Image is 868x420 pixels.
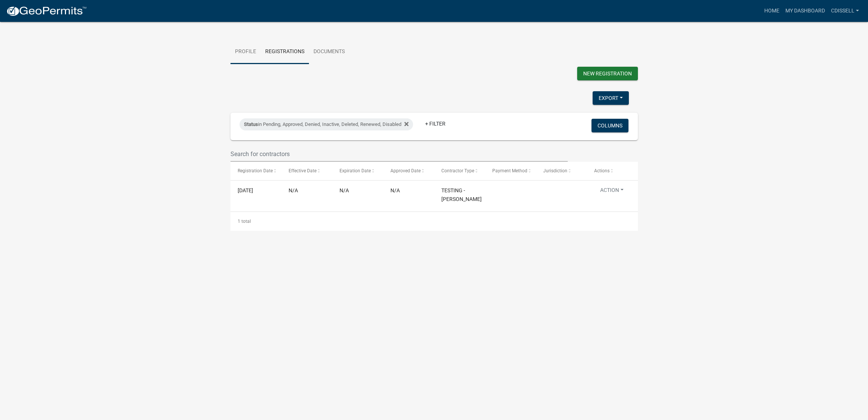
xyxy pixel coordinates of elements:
span: Expiration Date [340,168,371,173]
span: Registration Date [238,168,273,173]
span: Jurisdiction [543,168,567,173]
datatable-header-cell: Payment Method [485,162,536,180]
span: Status [244,121,258,127]
button: Export [593,91,629,105]
span: 11/14/2021 [238,187,253,193]
div: in Pending, Approved, Denied, Inactive, Deleted, Renewed, Disabled [240,118,413,130]
span: N/A [340,187,349,193]
a: My Dashboard [782,4,828,18]
span: TESTING - Rental Registration [441,187,482,202]
wm-modal-confirm: New Contractor Registration [577,67,638,82]
button: Action [594,186,630,197]
div: 1 total [230,212,638,231]
a: Home [761,4,782,18]
span: Actions [594,168,610,173]
datatable-header-cell: Contractor Type [434,162,485,180]
datatable-header-cell: Effective Date [281,162,332,180]
a: cdissell [828,4,862,18]
span: Approved Date [390,168,421,173]
a: Documents [309,40,349,64]
a: Profile [230,40,261,64]
datatable-header-cell: Registration Date [230,162,281,180]
button: New Registration [577,67,638,80]
datatable-header-cell: Actions [587,162,638,180]
input: Search for contractors [230,146,568,162]
span: Effective Date [289,168,316,173]
datatable-header-cell: Approved Date [383,162,434,180]
span: Contractor Type [441,168,474,173]
span: N/A [289,187,298,193]
datatable-header-cell: Expiration Date [332,162,383,180]
a: Registrations [261,40,309,64]
span: Payment Method [492,168,527,173]
button: Columns [591,119,628,132]
datatable-header-cell: Jurisdiction [536,162,587,180]
a: + Filter [419,117,452,130]
span: N/A [390,187,400,193]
